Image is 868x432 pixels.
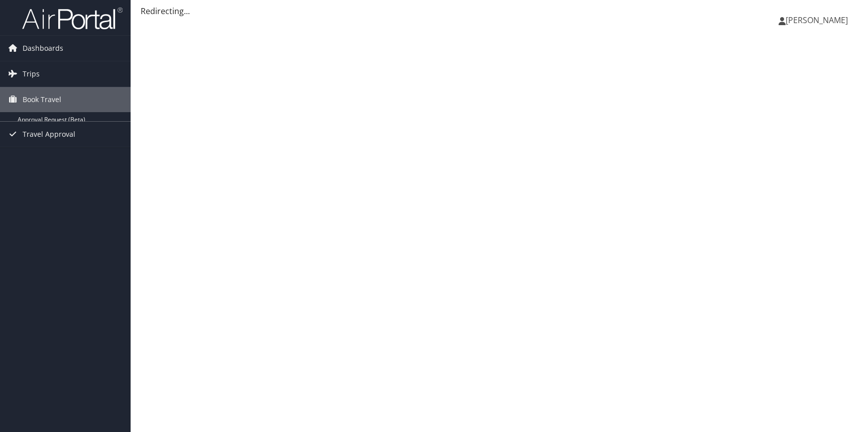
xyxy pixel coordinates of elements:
[22,7,123,30] img: airportal-logo.png
[141,5,858,17] div: Redirecting...
[779,5,858,35] a: [PERSON_NAME]
[23,36,63,61] span: Dashboards
[23,87,61,112] span: Book Travel
[23,122,75,147] span: Travel Approval
[786,15,848,26] span: [PERSON_NAME]
[23,61,40,87] span: Trips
